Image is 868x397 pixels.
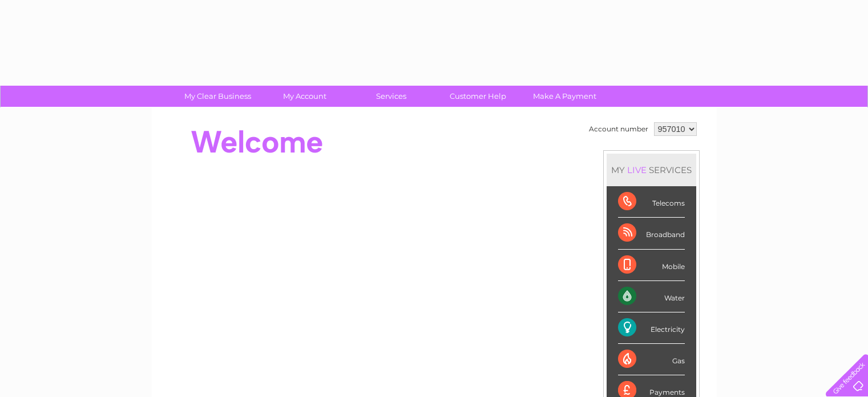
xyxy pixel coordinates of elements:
[618,344,685,375] div: Gas
[618,218,685,249] div: Broadband
[431,86,525,107] a: Customer Help
[171,86,265,107] a: My Clear Business
[625,165,649,175] div: LIVE
[344,86,438,107] a: Services
[618,250,685,281] div: Mobile
[618,186,685,218] div: Telecoms
[618,312,685,344] div: Electricity
[586,119,651,139] td: Account number
[607,154,696,186] div: MY SERVICES
[257,86,352,107] a: My Account
[518,86,612,107] a: Make A Payment
[618,281,685,312] div: Water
